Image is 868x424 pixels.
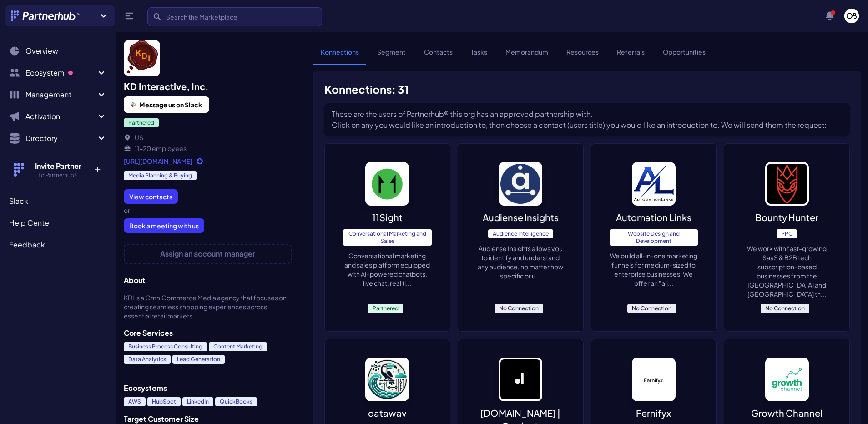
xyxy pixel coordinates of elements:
h2: KD Interactive, Inc. [124,80,292,93]
span: Conversational Marketing and Sales [343,229,432,246]
span: PPC [777,229,797,238]
li: 11-20 employees [124,144,292,153]
span: Data Analytics [124,355,171,364]
button: Management [5,86,111,104]
h3: Konnections: 31 [324,82,850,96]
h3: About [124,275,292,286]
img: image_alt [765,162,809,206]
p: Bounty Hunter [755,211,818,224]
p: Fernifyx [636,407,671,419]
p: datawav [368,407,407,419]
h3: Core Services [124,328,292,338]
img: user photo [844,9,859,23]
p: We build all-in-one marketing funnels for medium-sized to enterprise businesses. We offer an "all... [610,251,698,288]
a: Contacts [417,47,460,65]
a: Feedback [5,236,111,254]
p: Growth Channel [751,407,823,419]
span: Partnered [368,304,403,313]
input: Search the Marketplace [147,7,322,26]
span: These are the users of Partnerhub® this org has an approved partnership with. Click on any you wo... [332,109,827,130]
a: image_alt Bounty HunterPPCWe work with fast-growing SaaS & B2B tech subscription-based businesses... [724,143,850,332]
span: Activation [25,111,96,122]
span: No Connection [761,304,809,313]
p: Audiense Insights allows you to identify and understand any audience, no matter how specific or u... [476,244,565,280]
button: Ecosystem [5,64,111,82]
p: Automation Links [616,211,691,224]
h4: Invite Partner [29,161,87,172]
span: HubSpot [147,397,181,406]
span: Overview [25,45,58,56]
img: image_alt [365,162,409,206]
a: image_alt Automation LinksWebsite Design and DevelopmentWe build all-in-one marketing funnels for... [591,143,717,332]
a: Resources [559,47,606,65]
span: AWS [124,397,146,406]
button: Activation [5,107,111,126]
span: Media Planning & Buying [124,171,197,180]
img: image_alt [632,162,676,206]
span: Ecosystem [25,67,96,78]
a: Memorandum [498,47,555,65]
a: Overview [5,42,111,60]
img: KD Interactive, Inc. [124,40,160,76]
button: Invite Partner to Partnerhub® + [5,153,111,186]
img: image_alt [632,358,676,401]
p: 11Sight [372,211,403,224]
li: US [124,133,292,142]
img: image_alt [499,358,542,401]
img: image_alt [765,358,809,401]
a: Help Center [5,214,111,232]
a: View contacts [124,189,178,204]
p: Conversational marketing and sales platform equipped with AI-powered chatbots, live chat, real ti... [343,251,432,288]
span: LinkedIn [182,397,213,406]
span: Feedback [9,239,45,250]
span: Lead Generation [172,355,225,364]
span: No Connection [495,304,543,313]
div: or [124,206,292,215]
span: Slack [9,196,28,207]
a: Referrals [610,47,652,65]
img: image_alt [499,162,542,206]
img: image_alt [365,358,409,401]
a: [URL][DOMAIN_NAME] [124,156,292,166]
button: Directory [5,129,111,147]
span: Directory [25,133,96,144]
span: Partnered [124,118,159,127]
button: Message us on Slack [124,96,209,113]
span: No Connection [627,304,676,313]
span: Audience Intelligence [488,229,553,238]
h3: Ecosystems [124,383,292,394]
p: Audiense Insights [483,211,559,224]
a: Konnections [313,47,366,65]
a: Segment [370,47,413,65]
span: QuickBooks [215,397,257,406]
span: Website Design and Development [610,229,698,246]
span: Business Process Consulting [124,342,207,351]
a: Opportunities [656,47,713,65]
a: Slack [5,192,111,210]
span: Help Center [9,217,51,228]
h5: to Partnerhub® [29,172,87,179]
p: + [87,161,107,175]
a: Book a meeting with us [124,218,204,233]
span: Message us on Slack [139,100,202,109]
a: image_alt 11SightConversational Marketing and SalesConversational marketing and sales platform eq... [324,143,450,332]
button: Assign an account manager [124,244,292,264]
a: image_alt Audiense InsightsAudience IntelligenceAudiense Insights allows you to identify and unde... [458,143,584,332]
a: Tasks [464,47,495,65]
img: Partnerhub® Logo [11,10,81,21]
span: KDI is a OmniCommerce Media agency that focuses on creating seamless shopping experiences across ... [124,293,292,320]
span: Management [25,89,96,100]
p: We work with fast-growing SaaS & B2B tech subscription-based businesses from the [GEOGRAPHIC_DATA... [742,244,831,298]
span: Content Marketing [209,342,267,351]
